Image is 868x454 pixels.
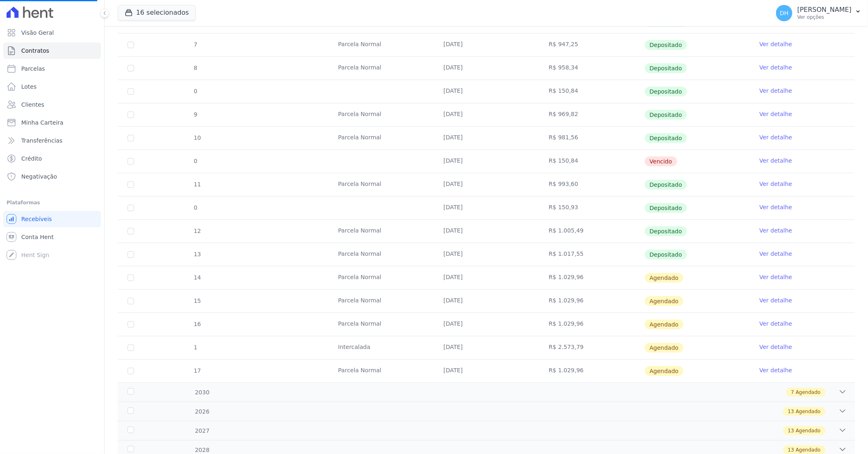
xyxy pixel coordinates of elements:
[434,266,539,289] td: [DATE]
[195,407,210,416] span: 2026
[539,103,644,126] td: R$ 969,82
[759,273,792,281] a: Ver detalhe
[128,368,134,374] input: default
[21,154,42,163] span: Crédito
[128,298,134,304] input: default
[434,290,539,313] td: [DATE]
[193,181,201,188] span: 11
[759,180,792,188] a: Ver detalhe
[645,273,684,283] span: Agendado
[759,203,792,211] a: Ver detalhe
[128,344,134,351] input: default
[759,366,792,374] a: Ver detalhe
[21,65,45,73] span: Parcelas
[328,336,434,359] td: Intercalada
[645,133,687,143] span: Depositado
[193,134,201,141] span: 10
[759,87,792,95] a: Ver detalhe
[3,114,101,131] a: Minha Carteira
[3,229,101,245] a: Conta Hent
[434,336,539,359] td: [DATE]
[193,158,197,164] span: 0
[539,197,644,219] td: R$ 150,93
[128,42,134,48] input: Só é possível selecionar pagamentos em aberto
[328,360,434,382] td: Parcela Normal
[128,135,134,141] input: Só é possível selecionar pagamentos em aberto
[434,220,539,243] td: [DATE]
[797,14,852,20] p: Ver opções
[193,88,197,94] span: 0
[21,215,52,223] span: Recebíveis
[195,427,210,435] span: 2027
[434,173,539,196] td: [DATE]
[770,2,868,25] button: DH [PERSON_NAME] Ver opções
[759,343,792,351] a: Ver detalhe
[3,25,101,41] a: Visão Geral
[128,275,134,281] input: default
[434,127,539,150] td: [DATE]
[128,181,134,188] input: Só é possível selecionar pagamentos em aberto
[21,136,63,145] span: Transferências
[193,367,201,374] span: 17
[539,127,644,150] td: R$ 981,56
[328,34,434,56] td: Parcela Normal
[796,446,821,454] span: Agendado
[759,226,792,235] a: Ver detalhe
[788,427,794,434] span: 13
[195,388,210,397] span: 2030
[645,110,687,120] span: Depositado
[118,5,196,20] button: 16 selecionados
[539,57,644,80] td: R$ 958,34
[645,320,684,329] span: Agendado
[780,10,788,16] span: DH
[759,110,792,118] a: Ver detalhe
[796,389,821,396] span: Agendado
[7,198,98,208] div: Plataformas
[21,172,57,181] span: Negativação
[645,63,687,73] span: Depositado
[3,132,101,149] a: Transferências
[128,65,134,72] input: Só é possível selecionar pagamentos em aberto
[3,96,101,113] a: Clientes
[193,41,197,48] span: 7
[21,101,44,109] span: Clientes
[193,321,201,327] span: 16
[434,34,539,56] td: [DATE]
[3,60,101,77] a: Parcelas
[434,243,539,266] td: [DATE]
[3,211,101,227] a: Recebíveis
[434,197,539,219] td: [DATE]
[645,296,684,306] span: Agendado
[328,220,434,243] td: Parcela Normal
[539,150,644,173] td: R$ 150,84
[759,40,792,48] a: Ver detalhe
[128,112,134,118] input: Só é possível selecionar pagamentos em aberto
[3,168,101,185] a: Negativação
[539,34,644,56] td: R$ 947,25
[21,83,37,91] span: Lotes
[539,243,644,266] td: R$ 1.017,55
[128,321,134,328] input: default
[328,57,434,80] td: Parcela Normal
[3,150,101,167] a: Crédito
[128,88,134,95] input: Só é possível selecionar pagamentos em aberto
[21,47,49,55] span: Contratos
[645,40,687,50] span: Depositado
[645,226,687,236] span: Depositado
[193,344,197,351] span: 1
[645,343,684,353] span: Agendado
[434,103,539,126] td: [DATE]
[193,274,201,281] span: 14
[759,250,792,258] a: Ver detalhe
[328,127,434,150] td: Parcela Normal
[128,205,134,211] input: Só é possível selecionar pagamentos em aberto
[791,389,794,396] span: 7
[434,150,539,173] td: [DATE]
[759,296,792,304] a: Ver detalhe
[193,65,197,71] span: 8
[759,320,792,328] a: Ver detalhe
[128,251,134,258] input: Só é possível selecionar pagamentos em aberto
[193,111,197,118] span: 9
[193,204,197,211] span: 0
[539,336,644,359] td: R$ 2.573,79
